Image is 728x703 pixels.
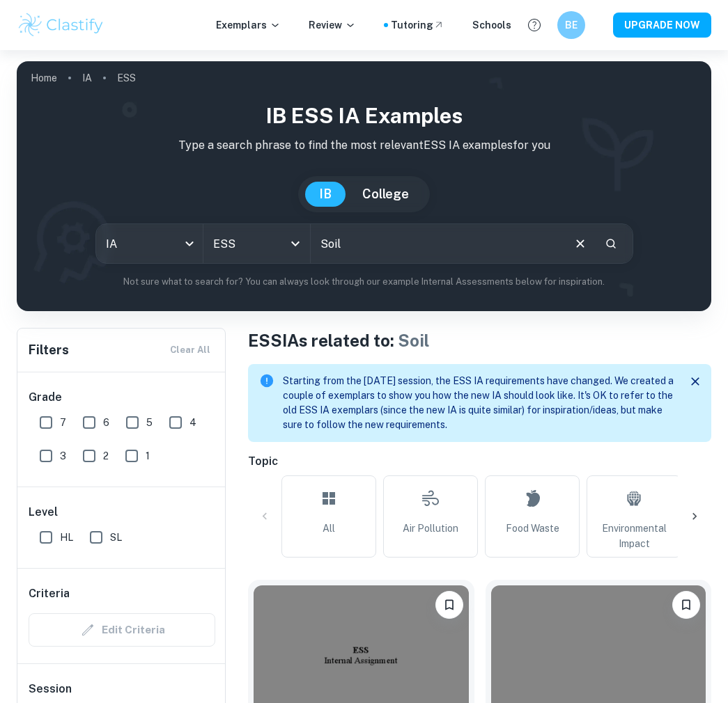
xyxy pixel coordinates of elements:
[311,224,562,263] input: E.g. rising sea levels, waste management, food waste...
[557,11,585,39] button: BE
[60,530,73,545] span: HL
[60,448,66,464] span: 3
[599,232,623,255] button: Search
[17,11,105,39] img: Clastify logo
[29,389,215,406] h6: Grade
[685,371,706,392] button: Close
[283,374,674,432] p: Starting from the [DATE] session, the ESS IA requirements have changed. We created a couple of ex...
[28,137,700,154] p: Type a search phrase to find the most relevant ESS IA examples for you
[60,415,66,430] span: 7
[472,17,511,33] a: Schools
[398,331,429,350] span: Soil
[522,13,546,37] button: Help and Feedback
[216,17,281,33] p: Exemplars
[435,591,463,619] button: Bookmark
[309,17,356,33] p: Review
[248,453,711,470] h6: Topic
[103,448,109,464] span: 2
[82,68,92,88] a: IA
[391,17,444,33] a: Tutoring
[672,591,700,619] button: Bookmark
[28,100,700,132] h1: IB ESS IA examples
[110,530,122,545] span: SL
[31,68,57,88] a: Home
[29,504,215,521] h6: Level
[28,275,700,289] p: Not sure what to search for? You can always look through our example Internal Assessments below f...
[29,340,69,360] h6: Filters
[613,13,711,38] button: UPGRADE NOW
[323,521,335,536] span: All
[189,415,196,430] span: 4
[593,521,675,551] span: Environmental Impact
[305,182,346,207] button: IB
[146,448,150,464] span: 1
[403,521,458,536] span: Air Pollution
[117,70,136,86] p: ESS
[29,585,70,602] h6: Criteria
[17,61,711,311] img: profile cover
[348,182,423,207] button: College
[506,521,559,536] span: Food Waste
[567,230,594,257] button: Clear
[29,613,215,647] div: Criteria filters are unavailable when searching by topic
[564,17,580,33] h6: BE
[286,234,305,253] button: Open
[96,224,203,263] div: IA
[103,415,109,430] span: 6
[146,415,153,430] span: 5
[248,328,711,353] h1: ESS IAs related to:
